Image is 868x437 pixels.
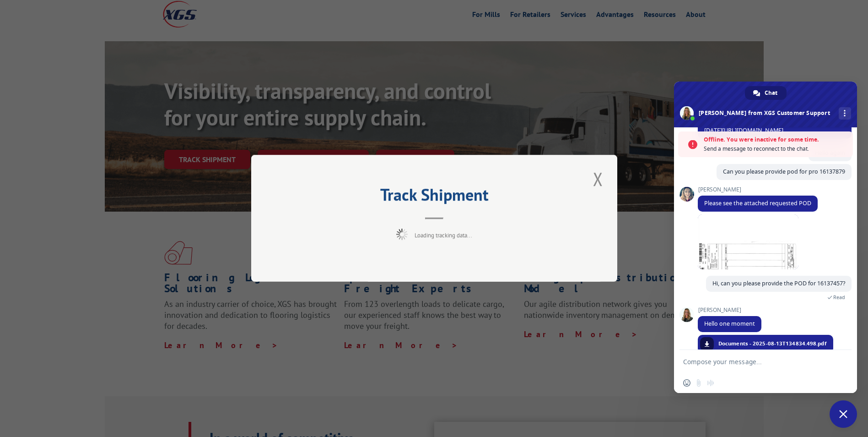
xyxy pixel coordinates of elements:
a: Chat [745,86,787,100]
span: Hello one moment [704,320,755,328]
textarea: Compose your message... [683,350,830,373]
span: Chat [765,86,777,100]
span: Can you please provide pod for pro 16137879 [723,168,845,175]
a: Close chat [830,400,857,428]
span: Send a message to reconnect to the chat. [704,144,848,153]
span: [PERSON_NAME] [698,186,818,193]
span: Offline. You were inactive for some time. [704,135,848,144]
h2: Track Shipment [297,188,571,206]
span: Documents - 2025-08-13T134834.498.pdf [718,339,826,348]
span: Please see the attached requested POD [704,199,811,207]
span: Insert an emoji [683,379,690,387]
img: xgs-loading [396,229,408,240]
span: Loading tracking data... [415,232,472,240]
span: Read [833,294,845,300]
span: [PERSON_NAME] [698,307,761,313]
span: Hi, can you please provide the POD for 16137457? [712,279,845,287]
button: Close modal [590,166,606,191]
